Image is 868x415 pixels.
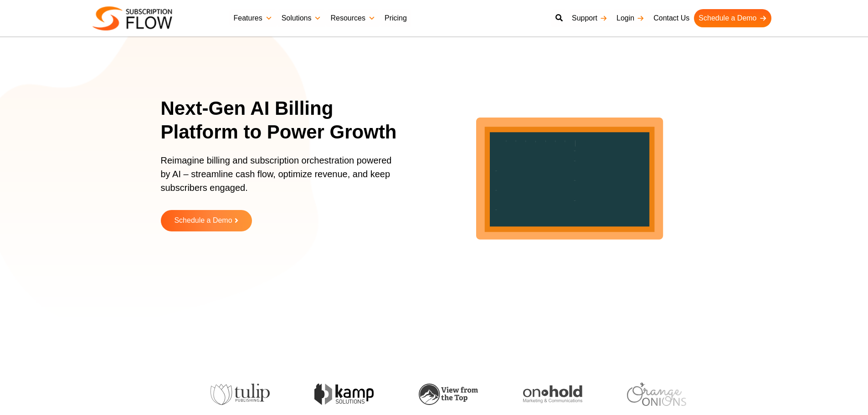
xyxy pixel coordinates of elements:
[174,217,232,225] span: Schedule a Demo
[380,9,411,27] a: Pricing
[229,9,277,27] a: Features
[161,154,398,204] p: Reimagine billing and subscription orchestration powered by AI – streamline cash flow, optimize r...
[627,383,686,406] img: orange-onions
[92,6,172,31] img: Subscriptionflow
[161,210,252,231] a: Schedule a Demo
[567,9,612,27] a: Support
[211,384,270,405] img: tulip-publishing
[612,9,649,27] a: Login
[649,9,694,27] a: Contact Us
[326,9,380,27] a: Resources
[419,384,478,405] img: view-from-the-top
[314,384,374,405] img: kamp-solution
[523,385,582,404] img: onhold-marketing
[277,9,326,27] a: Solutions
[161,97,409,144] h1: Next-Gen AI Billing Platform to Power Growth
[694,9,771,27] a: Schedule a Demo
